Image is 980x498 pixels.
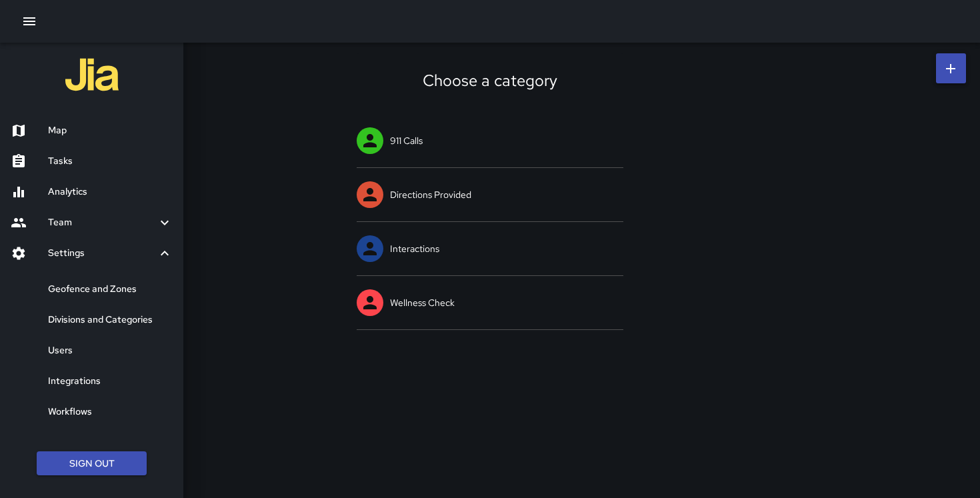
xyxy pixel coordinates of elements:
[37,451,147,476] button: Sign Out
[65,48,119,101] img: jia-logo
[48,374,173,389] h6: Integrations
[48,154,173,169] h6: Tasks
[48,282,173,297] h6: Geofence and Zones
[48,405,173,419] h6: Workflows
[48,343,173,358] h6: Users
[48,185,173,199] h6: Analytics
[48,313,173,327] h6: Divisions and Categories
[48,215,157,230] h6: Team
[48,123,173,138] h6: Map
[48,246,157,261] h6: Settings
